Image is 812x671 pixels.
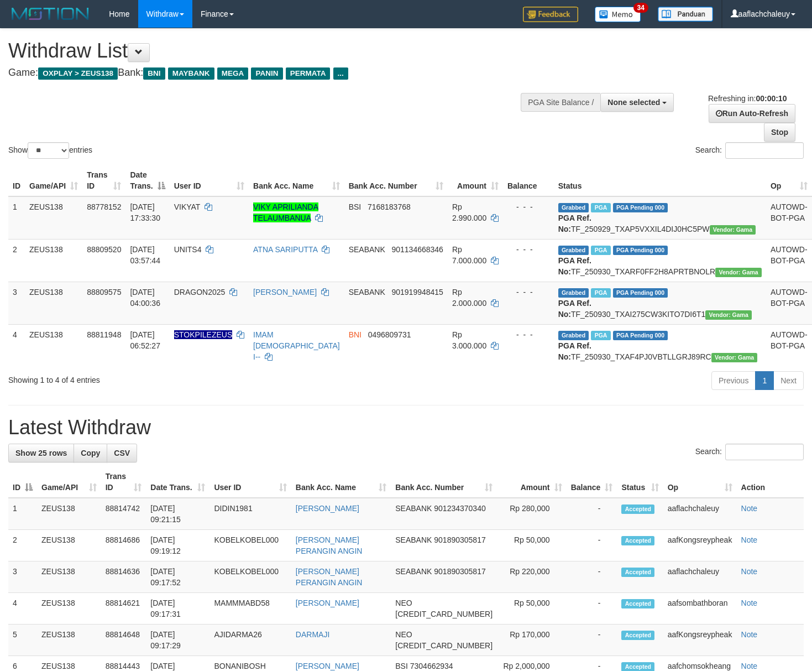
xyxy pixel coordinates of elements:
[37,498,101,530] td: ZEUS138
[766,196,812,240] td: AUTOWD-BOT-PGA
[368,330,411,339] span: Copy 0496809731 to clipboard
[8,165,25,196] th: ID
[621,504,654,514] span: Accepted
[146,466,209,498] th: Date Trans.: activate to sort column ascending
[8,561,37,593] td: 3
[554,282,766,324] td: TF_250930_TXAI275CW3KITO7DI6T1
[82,165,125,196] th: Trans ID: activate to sort column ascending
[130,202,160,222] span: [DATE] 17:33:30
[253,245,317,254] a: ATNA SARIPUTTA
[25,165,82,196] th: Game/API: activate to sort column ascending
[168,67,214,80] span: MAYBANK
[101,466,146,498] th: Trans ID: activate to sort column ascending
[725,142,804,159] input: Search:
[663,530,737,561] td: aafKongsreypheak
[8,370,330,386] div: Showing 1 to 4 of 4 entries
[296,567,363,587] a: [PERSON_NAME] PERANGIN ANGIN
[507,329,549,340] div: - - -
[591,331,610,340] span: Marked by aafsreyleap
[558,214,591,233] b: PGA Ref. No:
[567,498,617,530] td: -
[497,625,566,656] td: Rp 170,000
[663,561,737,593] td: aaflachchaleuy
[8,282,25,324] td: 3
[8,196,25,240] td: 1
[174,245,202,254] span: UNITS4
[663,498,737,530] td: aaflachchaleuy
[395,662,408,670] span: BSI
[621,631,654,640] span: Accepted
[558,203,589,212] span: Grabbed
[291,466,391,498] th: Bank Acc. Name: activate to sort column ascending
[253,330,340,361] a: IMAM [DEMOGRAPHIC_DATA] I--
[170,165,249,196] th: User ID: activate to sort column ascending
[146,498,209,530] td: [DATE] 09:21:15
[452,202,486,222] span: Rp 2.990.000
[434,504,485,513] span: Copy 901234370340 to clipboard
[448,165,503,196] th: Amount: activate to sort column ascending
[710,225,756,235] span: Vendor URL: https://trx31.1velocity.biz
[37,466,101,498] th: Game/API: activate to sort column ascending
[567,530,617,561] td: -
[101,561,146,593] td: 88814636
[37,530,101,561] td: ZEUS138
[15,449,67,457] span: Show 25 rows
[497,593,566,625] td: Rp 50,000
[8,417,804,439] h1: Latest Withdraw
[595,7,641,22] img: Button%20Memo.svg
[523,7,578,22] img: Feedback.jpg
[711,371,756,390] a: Previous
[613,246,668,255] span: PGA Pending
[766,165,812,196] th: Op: activate to sort column ascending
[741,630,758,639] a: Note
[349,245,385,254] span: SEABANK
[395,630,412,639] span: NEO
[497,498,566,530] td: Rp 280,000
[87,330,121,339] span: 88811948
[8,498,37,530] td: 1
[87,288,121,297] span: 88809575
[8,530,37,561] td: 2
[695,444,804,460] label: Search:
[613,288,668,298] span: PGA Pending
[87,245,121,254] span: 88809520
[613,331,668,340] span: PGA Pending
[344,165,448,196] th: Bank Acc. Number: activate to sort column ascending
[591,203,610,212] span: Marked by aafchomsokheang
[613,203,668,212] span: PGA Pending
[101,530,146,561] td: 88814686
[558,341,591,361] b: PGA Ref. No:
[146,530,209,561] td: [DATE] 09:19:12
[25,324,82,367] td: ZEUS138
[591,288,610,298] span: Marked by aafkaynarin
[621,568,654,577] span: Accepted
[296,662,359,670] a: [PERSON_NAME]
[395,641,493,650] span: Copy 5859459291049533 to clipboard
[725,444,804,460] input: Search:
[8,625,37,656] td: 5
[8,40,530,62] h1: Withdraw List
[253,288,317,297] a: [PERSON_NAME]
[558,256,591,276] b: PGA Ref. No:
[395,567,432,576] span: SEABANK
[766,282,812,324] td: AUTOWD-BOT-PGA
[209,593,291,625] td: MAMMMABD58
[591,246,610,255] span: Marked by aafkaynarin
[209,530,291,561] td: KOBELKOBEL000
[705,310,752,320] span: Vendor URL: https://trx31.1velocity.biz
[114,449,130,457] span: CSV
[8,142,92,159] label: Show entries
[567,593,617,625] td: -
[617,466,663,498] th: Status: activate to sort column ascending
[395,599,412,607] span: NEO
[621,536,654,545] span: Accepted
[209,625,291,656] td: AJIDARMA26
[741,662,758,670] a: Note
[695,142,804,159] label: Search:
[773,371,804,390] a: Next
[146,561,209,593] td: [DATE] 09:17:52
[25,282,82,324] td: ZEUS138
[554,196,766,240] td: TF_250929_TXAP5VXXIL4DIJ0HC5PW
[663,625,737,656] td: aafKongsreypheak
[25,239,82,282] td: ZEUS138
